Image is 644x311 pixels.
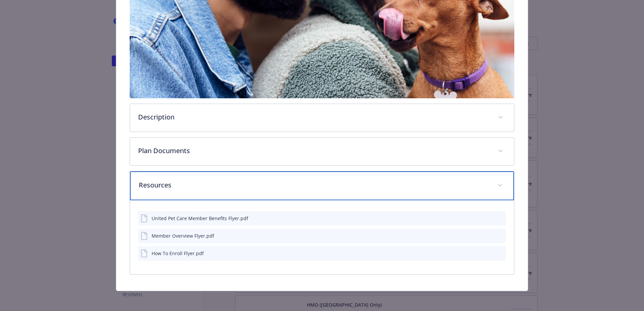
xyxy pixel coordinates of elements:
[497,250,503,257] button: preview file
[486,232,492,239] button: download file
[152,232,214,239] div: Member Overview Flyer.pdf
[130,104,514,132] div: Description
[497,232,503,239] button: preview file
[152,250,204,257] div: How To Enroll Flyer.pdf
[497,215,503,222] button: preview file
[138,146,490,156] p: Plan Documents
[152,215,248,222] div: United Pet Care Member Benefits Flyer.pdf
[139,180,489,190] p: Resources
[138,112,490,122] p: Description
[130,200,514,274] div: Resources
[130,138,514,165] div: Plan Documents
[486,215,492,222] button: download file
[486,250,492,257] button: download file
[130,171,514,200] div: Resources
